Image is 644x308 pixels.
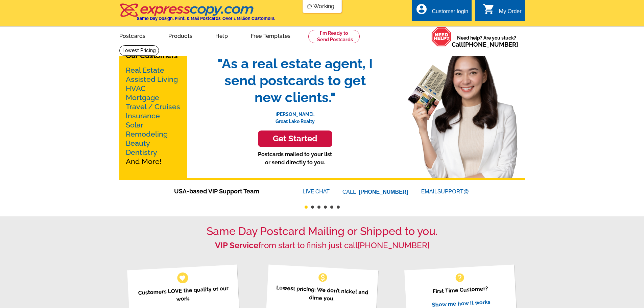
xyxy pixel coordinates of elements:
[432,299,491,308] a: Show me how it works
[274,283,370,305] p: Lowest pricing: We don’t nickel and dime you.
[317,272,328,283] span: monetization_on
[452,41,518,48] span: Call
[463,41,518,48] a: [PHONE_NUMBER]
[126,93,159,102] a: Mortgage
[174,187,282,196] span: USA-based VIP Support Team
[415,7,468,16] a: account_circle Customer login
[126,102,180,111] a: Travel / Cruises
[137,16,275,21] h4: Same Day Design, Print, & Mail Postcards. Over 1 Million Customers.
[359,189,408,195] a: [PHONE_NUMBER]
[126,66,181,166] p: And More!
[109,27,157,43] a: Postcards
[337,206,340,209] button: 6 of 6
[452,34,522,48] span: Need help? Are you stuck?
[119,225,525,238] h1: Same Day Postcard Mailing or Shipped to you.
[415,3,428,15] i: account_circle
[437,188,470,196] font: SUPPORT@
[303,188,315,196] font: LIVE
[136,284,231,305] p: Customers LOVE the quality of our work.
[305,206,308,209] button: 1 of 6
[266,134,324,144] h3: Get Started
[119,241,525,251] h2: from start to finish just call
[317,206,320,209] button: 3 of 6
[126,66,164,74] a: Real Estate
[126,139,150,147] a: Beauty
[215,240,258,250] strong: VIP Service
[179,274,186,281] span: favorite
[483,3,495,15] i: shopping_cart
[126,84,146,93] a: HVAC
[431,27,452,47] img: help
[483,7,522,16] a: shopping_cart My Order
[211,150,380,167] p: Postcards mailed to your list or send directly to you.
[211,55,380,106] span: "As a real estate agent, I send postcards to get new clients."
[307,4,312,9] img: loading...
[432,8,468,18] div: Customer login
[126,121,143,129] a: Solar
[421,189,470,194] a: EMAILSUPPORT@
[454,272,465,283] span: help
[342,188,357,196] font: CALL
[211,131,380,147] a: Get Started
[311,206,314,209] button: 2 of 6
[126,112,160,120] a: Insurance
[240,27,302,43] a: Free Templates
[126,75,178,84] a: Assisted Living
[330,206,333,209] button: 5 of 6
[211,106,380,125] p: [PERSON_NAME], Great Lake Realty
[324,206,327,209] button: 4 of 6
[358,240,429,250] a: [PHONE_NUMBER]
[499,8,522,18] div: My Order
[205,27,239,43] a: Help
[126,130,168,138] a: Remodeling
[413,283,508,297] p: First Time Customer?
[119,8,275,21] a: Same Day Design, Print, & Mail Postcards. Over 1 Million Customers.
[126,148,157,157] a: Dentistry
[158,27,203,43] a: Products
[303,189,330,194] a: LIVECHAT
